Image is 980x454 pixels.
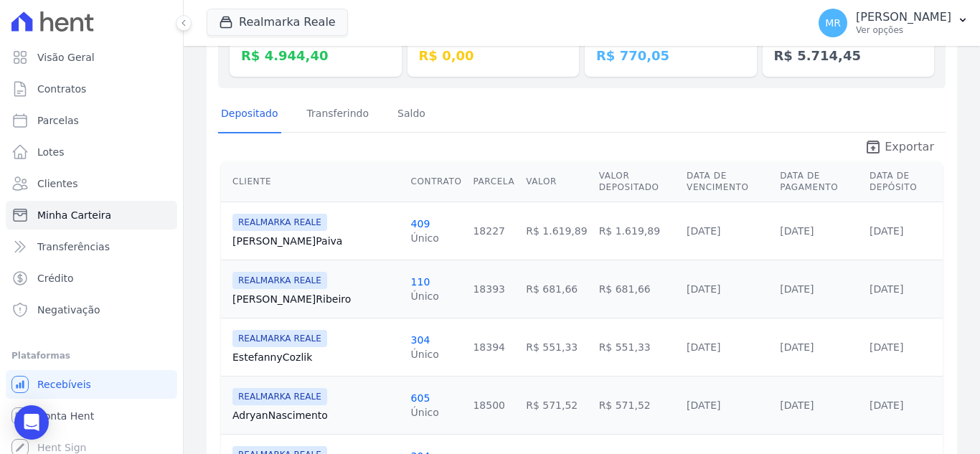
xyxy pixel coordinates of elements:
[232,292,400,306] a: [PERSON_NAME]Ribeiro
[774,161,864,202] th: Data de Pagamento
[411,347,439,361] div: Único
[780,283,814,295] a: [DATE]
[885,138,934,156] span: Exportar
[825,18,841,28] span: MR
[37,50,95,65] span: Visão Geral
[37,409,94,423] span: Conta Hent
[232,272,327,289] span: REALMARKA REALE
[14,405,49,440] div: Open Intercom Messenger
[687,399,720,411] a: [DATE]
[207,9,348,36] button: Realmarka Reale
[232,234,400,248] a: [PERSON_NAME]Paiva
[520,202,593,260] td: R$ 1.619,89
[520,318,593,376] td: R$ 551,33
[520,161,593,202] th: Valor
[807,3,980,43] button: MR [PERSON_NAME] Ver opções
[593,318,681,376] td: R$ 551,33
[6,138,177,166] a: Lotes
[780,225,814,237] a: [DATE]
[304,96,372,133] a: Transferindo
[232,388,327,405] span: REALMARKA REALE
[593,260,681,318] td: R$ 681,66
[395,96,428,133] a: Saldo
[411,392,430,404] a: 605
[681,161,774,202] th: Data de Vencimento
[467,161,520,202] th: Parcela
[6,232,177,261] a: Transferências
[856,24,951,36] p: Ver opções
[37,208,111,222] span: Minha Carteira
[411,276,430,288] a: 110
[411,231,439,245] div: Único
[37,82,86,96] span: Contratos
[473,225,505,237] a: 18227
[853,138,946,159] a: unarchive Exportar
[870,225,903,237] a: [DATE]
[411,334,430,346] a: 304
[596,46,745,65] dd: R$ 770,05
[419,46,568,65] dd: R$ 0,00
[864,138,882,156] i: unarchive
[6,75,177,103] a: Contratos
[411,218,430,230] a: 409
[870,283,903,295] a: [DATE]
[405,161,468,202] th: Contrato
[473,341,505,353] a: 18394
[774,46,923,65] dd: R$ 5.714,45
[37,176,77,191] span: Clientes
[221,161,405,202] th: Cliente
[37,303,100,317] span: Negativação
[232,408,400,422] a: AdryanNascimento
[232,350,400,364] a: EstefannyCozlik
[37,113,79,128] span: Parcelas
[218,96,281,133] a: Depositado
[6,264,177,293] a: Crédito
[37,377,91,392] span: Recebíveis
[864,161,943,202] th: Data de Depósito
[6,370,177,399] a: Recebíveis
[37,271,74,285] span: Crédito
[241,46,390,65] dd: R$ 4.944,40
[232,214,327,231] span: REALMARKA REALE
[6,201,177,230] a: Minha Carteira
[6,295,177,324] a: Negativação
[6,106,177,135] a: Parcelas
[411,289,439,303] div: Único
[780,399,814,411] a: [DATE]
[593,161,681,202] th: Valor Depositado
[37,240,110,254] span: Transferências
[11,347,171,364] div: Plataformas
[232,330,327,347] span: REALMARKA REALE
[520,376,593,434] td: R$ 571,52
[870,341,903,353] a: [DATE]
[593,202,681,260] td: R$ 1.619,89
[473,283,505,295] a: 18393
[6,402,177,430] a: Conta Hent
[520,260,593,318] td: R$ 681,66
[687,341,720,353] a: [DATE]
[780,341,814,353] a: [DATE]
[593,376,681,434] td: R$ 571,52
[6,169,177,198] a: Clientes
[411,405,439,420] div: Único
[687,283,720,295] a: [DATE]
[856,10,951,24] p: [PERSON_NAME]
[6,43,177,72] a: Visão Geral
[687,225,720,237] a: [DATE]
[37,145,65,159] span: Lotes
[473,399,505,411] a: 18500
[870,399,903,411] a: [DATE]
